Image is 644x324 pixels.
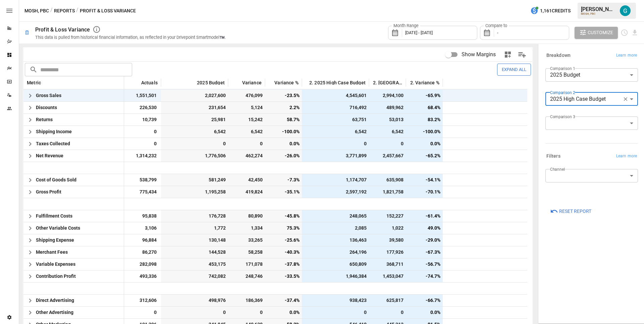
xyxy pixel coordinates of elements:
[616,1,635,20] button: Gavin Acres
[372,234,405,246] span: 39,580
[268,102,301,113] span: 2.2%
[164,90,227,101] span: 2,027,600
[127,90,158,101] span: 1,551,501
[497,64,531,75] button: Expand All
[309,81,366,85] span: 2. 2025 High Case Budget
[546,52,571,59] h6: Breakdown
[164,150,227,162] span: 1,776,506
[127,258,158,270] span: 282,098
[372,90,405,101] span: 2,994,100
[409,174,441,186] span: -54.1%
[515,47,530,62] button: Manage Columns
[127,307,158,318] span: 0
[231,102,264,113] span: 5,124
[164,102,227,113] span: 231,654
[372,102,405,113] span: 489,962
[305,186,368,198] span: 2,597,192
[372,114,405,126] span: 53,013
[545,205,596,217] button: Reset Report
[305,307,368,318] span: 0
[616,52,637,59] span: Learn more
[305,150,368,162] span: 3,771,899
[305,138,368,150] span: 0
[76,7,78,15] div: /
[36,150,63,162] span: Net Revenue
[372,210,405,222] span: 152,227
[127,234,158,246] span: 96,884
[410,81,439,85] span: 2. Variance %
[231,222,264,234] span: 1,334
[231,270,264,282] span: 248,746
[231,246,264,258] span: 58,258
[372,138,405,150] span: 0
[268,90,301,101] span: -23.5%
[540,7,571,15] span: 1,161 Credits
[127,150,158,162] span: 1,314,232
[409,150,441,162] span: -65.2%
[27,81,41,85] span: Metric
[231,295,264,306] span: 186,369
[164,295,227,306] span: 498,976
[36,234,74,246] span: Shipping Expense
[581,6,616,12] div: [PERSON_NAME]
[231,150,264,162] span: 462,274
[231,234,264,246] span: 33,265
[164,234,227,246] span: 130,148
[36,138,70,150] span: Taxes Collected
[242,81,262,85] span: Variance
[24,29,30,36] div: 🗓
[268,246,301,258] span: -40.3%
[54,7,75,15] button: Reports
[305,258,368,270] span: 650,809
[141,81,158,85] span: Actuals
[559,207,591,216] span: Reset Report
[409,234,441,246] span: -29.0%
[268,174,301,186] span: -7.3%
[231,90,264,101] span: 476,099
[268,307,301,318] span: 0.0%
[35,26,90,33] div: Profit & Loss Variance
[127,270,158,282] span: 493,336
[164,270,227,282] span: 742,082
[409,210,441,222] span: -61.4%
[409,270,441,282] span: -74.7%
[127,295,158,306] span: 312,606
[231,307,264,318] span: 0
[620,5,631,16] img: Gavin Acres
[372,222,405,234] span: 1,022
[528,5,573,17] button: 1,161Credits
[305,174,368,186] span: 1,174,707
[550,90,575,95] label: Comparison 2
[409,102,441,113] span: 68.4%
[36,210,72,222] span: Fulfillment Costs
[372,258,405,270] span: 368,711
[231,126,264,138] span: 6,542
[164,114,227,126] span: 25,981
[409,295,441,306] span: -66.7%
[409,258,441,270] span: -56.7%
[305,126,368,138] span: 6,542
[36,114,53,126] span: Returns
[127,246,158,258] span: 86,270
[631,29,639,36] button: Download report
[372,307,405,318] span: 0
[621,29,628,36] button: Schedule report
[268,234,301,246] span: -25.6%
[305,246,368,258] span: 264,196
[462,51,496,59] span: Show Margins
[545,68,638,82] div: 2025 Budget
[409,246,441,258] span: -67.3%
[372,295,405,306] span: 625,817
[405,30,433,35] span: [DATE] - [DATE]
[164,126,227,138] span: 6,542
[409,307,441,318] span: 0.0%
[550,114,575,119] label: Comparison 3
[372,270,405,282] span: 1,453,047
[268,295,301,306] span: -37.4%
[127,174,158,186] span: 538,799
[588,28,613,37] span: Customize
[409,222,441,234] span: 49.0%
[164,210,227,222] span: 176,728
[274,81,299,85] span: Variance %
[164,138,227,150] span: 0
